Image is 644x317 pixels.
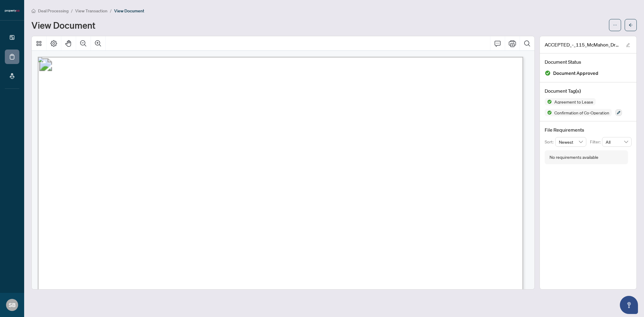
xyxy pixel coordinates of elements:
h1: View Document [31,20,95,30]
div: No requirements available [549,154,598,161]
span: Deal Processing [38,8,69,14]
li: / [110,7,112,14]
p: Sort: [545,139,555,145]
img: logo [5,9,19,13]
span: View Document [114,8,144,14]
span: Agreement to Lease [552,100,596,104]
span: ellipsis [613,23,617,27]
h4: Document Tag(s) [545,87,632,94]
span: Document Approved [553,69,598,77]
p: Filter: [590,139,602,145]
button: Open asap [620,296,638,314]
img: Document Status [545,70,551,76]
img: Status Icon [545,109,552,116]
span: Confirmation of Co-Operation [552,110,612,115]
h4: Document Status [545,58,632,66]
span: arrow-left [629,23,633,27]
span: Newest [559,137,583,146]
span: View Transaction [75,8,107,14]
span: SB [9,301,16,309]
h4: File Requirements [545,126,632,133]
li: / [71,7,73,14]
img: Status Icon [545,98,552,105]
span: home [31,9,36,13]
span: All [606,137,628,146]
span: ACCEPTED_-_115_McMahon_Dr_1905.pdf [545,41,620,48]
span: edit [626,43,630,47]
